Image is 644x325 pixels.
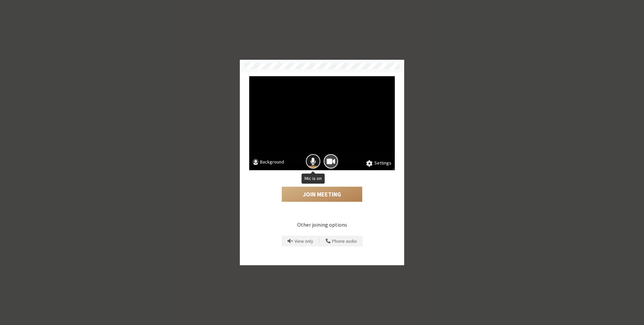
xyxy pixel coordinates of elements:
button: Mic is on [306,154,320,169]
button: Settings [366,159,391,167]
button: Join Meeting [282,187,362,202]
button: Background [253,158,284,167]
span: Phone audio [332,239,357,244]
button: Use your phone for mic and speaker while you view the meeting on this device. [323,236,359,246]
span: View only [294,239,313,244]
span: | [319,237,320,245]
p: Other joining options [249,221,395,229]
button: Prevent echo when there is already an active mic and speaker in the room. [285,236,316,246]
button: Camera is on [324,154,338,169]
